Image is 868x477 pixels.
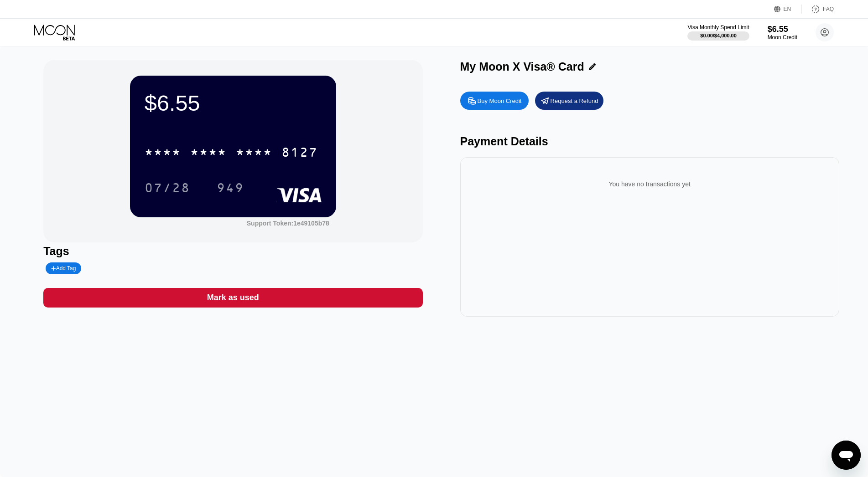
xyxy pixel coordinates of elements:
div: 07/28 [138,176,197,199]
div: Add Tag [51,265,76,272]
div: Visa Monthly Spend Limit$0.00/$4,000.00 [687,24,749,41]
div: Support Token:1e49105b78 [247,220,329,227]
div: Request a Refund [535,92,603,110]
div: Request a Refund [551,97,598,105]
div: Tags [43,245,422,258]
div: 8127 [281,146,318,161]
div: Visa Monthly Spend Limit [687,24,749,31]
div: Mark as used [207,292,259,303]
div: $0.00 / $4,000.00 [700,33,737,38]
div: EN [784,6,791,12]
div: 949 [210,176,251,199]
div: 07/28 [145,182,190,196]
div: $6.55 [768,25,797,34]
iframe: Button to launch messaging window, conversation in progress [832,441,861,470]
div: FAQ [823,6,834,12]
div: Buy Moon Credit [460,92,529,110]
div: $6.55Moon Credit [768,25,797,41]
div: Add Tag [46,262,81,274]
div: Mark as used [43,288,422,308]
div: My Moon X Visa® Card [460,60,584,73]
div: Payment Details [460,135,839,148]
div: $6.55 [145,90,322,116]
div: EN [774,5,802,14]
div: Moon Credit [768,34,797,41]
div: FAQ [802,5,834,14]
div: Support Token: 1e49105b78 [247,220,329,227]
div: 949 [217,182,244,196]
div: Buy Moon Credit [478,97,522,105]
div: You have no transactions yet [468,171,832,197]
